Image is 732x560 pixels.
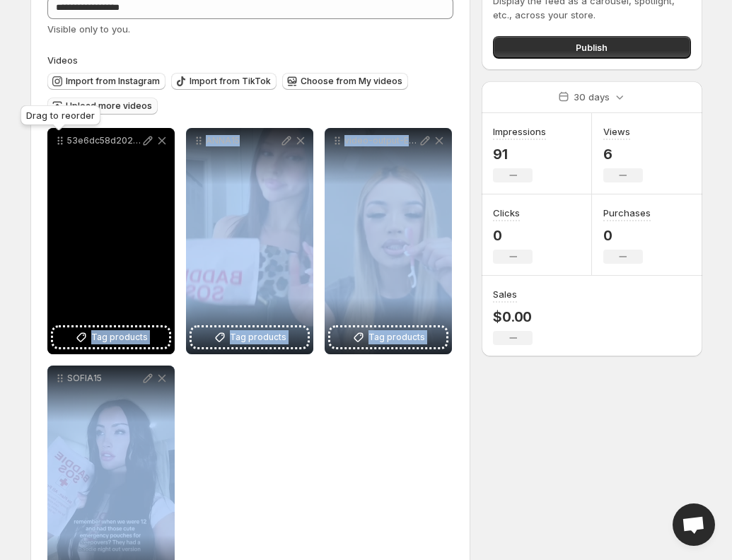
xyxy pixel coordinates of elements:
[603,206,651,220] h3: Purchases
[53,327,169,347] button: Tag products
[47,23,130,35] span: Visible only to you.
[192,327,308,347] button: Tag products
[47,98,158,115] button: Upload more videos
[603,227,651,244] p: 0
[493,308,533,325] p: $0.00
[325,128,452,354] div: video-output-EA4651B4-2926-4CE2-8812-A0274B976195-1Tag products
[67,135,141,146] p: 53e6dc58d2024e7184ff46ce34cced60
[344,135,418,146] p: video-output-EA4651B4-2926-4CE2-8812-A0274B976195-1
[574,90,610,104] p: 30 days
[368,330,425,344] span: Tag products
[603,124,630,139] h3: Views
[47,128,175,354] div: 53e6dc58d2024e7184ff46ce34cced60Tag products
[186,128,313,354] div: ANNA15Tag products
[493,206,520,220] h3: Clicks
[603,146,643,163] p: 6
[330,327,446,347] button: Tag products
[67,373,141,384] p: SOFIA15
[493,146,546,163] p: 91
[493,124,546,139] h3: Impressions
[576,40,608,54] span: Publish
[66,100,152,112] span: Upload more videos
[282,73,408,90] button: Choose from My videos
[230,330,286,344] span: Tag products
[47,54,78,66] span: Videos
[301,76,402,87] span: Choose from My videos
[47,73,165,90] button: Import from Instagram
[493,36,690,59] button: Publish
[673,503,715,546] div: Open chat
[91,330,148,344] span: Tag products
[206,135,279,146] p: ANNA15
[171,73,277,90] button: Import from TikTok
[66,76,160,87] span: Import from Instagram
[190,76,271,87] span: Import from TikTok
[493,227,533,244] p: 0
[493,287,517,301] h3: Sales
